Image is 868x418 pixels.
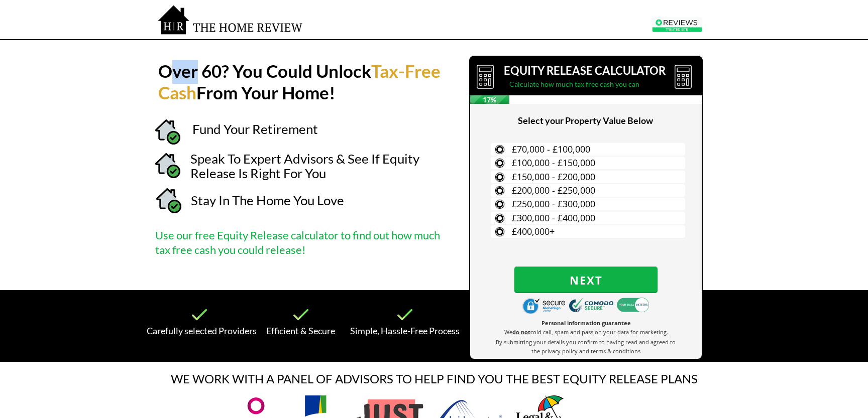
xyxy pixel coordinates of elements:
span: Stay In The Home You Love [191,192,344,208]
strong: From Your Home! [196,82,336,103]
span: £200,000 - £250,000 [512,184,595,196]
span: Efficient & Secure [266,325,335,336]
strong: Over 60? You Could Unlock [158,60,371,81]
span: By submitting your details you confirm to having read and agreed to the privacy policy and terms ... [496,338,676,355]
button: Next [514,266,658,293]
span: Personal information guarantee [541,319,631,327]
span: Speak To Expert Advisors & See If Equity Release Is Right For You [190,151,419,181]
span: Use our free Equity Release calculator to find out how much tax free cash you could release! [155,228,440,256]
span: Select your Property Value Below [518,115,653,126]
span: EQUITY RELEASE CALCULATOR [504,64,666,77]
span: £400,000+ [512,225,555,237]
strong: Tax-Free Cash [158,60,441,103]
span: £100,000 - £150,000 [512,157,595,169]
span: £70,000 - £100,000 [512,143,590,155]
span: Fund Your Retirement [192,121,318,137]
span: £300,000 - £400,000 [512,212,595,224]
span: 17% [470,95,509,104]
span: Calculate how much tax free cash you can release [509,80,639,103]
strong: do not [512,328,530,336]
span: £250,000 - £300,000 [512,198,595,210]
span: We cold call, spam and pass on your data for marketing. [504,328,668,336]
span: Next [514,273,658,287]
span: WE WORK WITH A PANEL OF ADVISORS TO HELP FIND YOU THE BEST EQUITY RELEASE PLANS [171,371,698,386]
span: Carefully selected Providers [147,325,257,336]
span: £150,000 - £200,000 [512,171,595,183]
span: Simple, Hassle-Free Process [350,325,460,336]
